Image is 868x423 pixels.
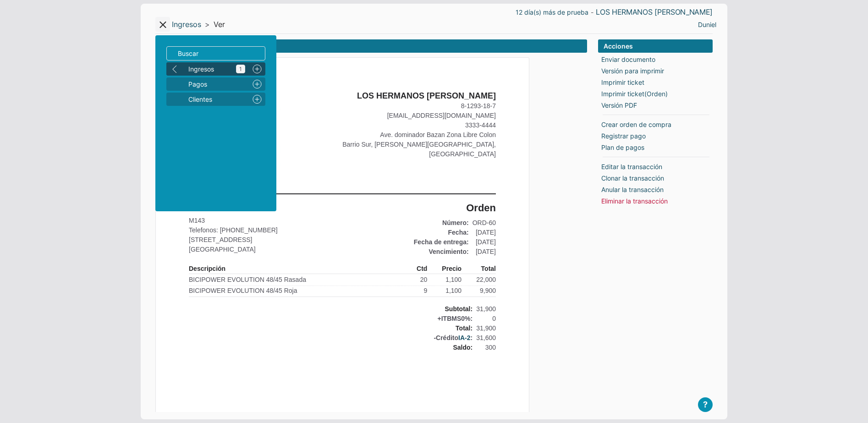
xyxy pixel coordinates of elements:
[166,77,249,91] a: Pagos
[461,286,496,296] div: 9,900
[434,324,472,333] div: Total:
[472,237,496,247] div: [DATE]
[402,286,427,296] div: 9
[414,237,469,247] div: Fecha de entrega:
[189,275,402,285] div: BICIPOWER EVOLUTION 48/45 Rasada
[601,100,637,110] a: Versión PDF
[183,62,249,76] a: Ingresos1
[402,264,427,274] div: Ctd
[414,218,469,228] div: Número:
[249,62,265,76] a: Nuevo
[472,228,496,237] div: [DATE]
[166,93,249,106] a: Clientes
[434,314,472,324] div: +ITBMS
[427,286,461,296] div: 1,100
[596,7,713,17] a: LOS HERMANOS [PERSON_NAME]
[166,46,265,60] input: Buscar
[476,304,496,314] div: 31,900
[214,20,225,29] span: Ver
[601,143,644,152] a: Plan de pagos
[188,94,245,104] span: Clientes
[461,315,472,322] span: 0%:
[342,111,496,121] div: [EMAIL_ADDRESS][DOMAIN_NAME]
[342,121,496,130] div: 3333-4444
[434,333,472,343] div: -Crédito :
[188,64,245,74] span: Ingresos
[698,397,713,412] button: ?
[342,130,496,140] div: Ave. dominador Bazan Zona Libre Colon
[601,120,671,129] a: Crear orden de compra
[188,79,245,89] span: Pagos
[598,39,713,53] div: Acciones
[601,131,646,141] a: Registrar pago
[342,91,496,101] div: LOS HERMANOS [PERSON_NAME]
[427,275,461,285] div: 1,100
[189,286,402,296] div: BICIPOWER EVOLUTION 48/45 Roja
[601,173,664,183] a: Clonar la transacción
[342,101,496,111] div: 8-1293-18-7
[476,314,496,324] div: 0
[189,225,341,235] div: Telefonos: [PHONE_NUMBER]
[189,264,402,274] div: Descripción
[601,196,668,206] a: Eliminar la transacción
[476,324,496,333] div: 31,900
[414,247,469,257] div: Vencimiento:
[434,304,472,314] div: Subtotal:
[698,20,716,29] a: Duniel Macias
[166,62,183,76] button: left
[414,228,469,237] div: Fecha:
[249,77,265,91] a: Nuevo
[591,10,593,15] span: -
[601,77,644,87] a: Imprimir ticket
[601,162,662,171] a: Editar la transacción
[189,245,341,254] div: [GEOGRAPHIC_DATA]
[476,333,496,343] div: 31,600
[601,185,664,194] a: Anular la transacción
[236,65,245,73] i: 1
[172,20,201,29] a: Ingresos
[249,93,265,106] a: Nuevo
[461,275,496,285] div: 22,000
[466,202,496,214] div: Orden
[516,7,588,17] a: 12 día(s) más de prueba
[155,39,587,53] div: Vista preliminar de la factura
[402,275,427,285] div: 20
[155,17,170,32] button: Menu
[601,66,664,76] a: Versión para imprimir
[472,218,496,228] div: ORD-60
[434,343,472,352] div: Saldo:
[458,333,470,343] a: IA-2
[342,140,496,159] div: Barrio Sur, [PERSON_NAME][GEOGRAPHIC_DATA], [GEOGRAPHIC_DATA]
[476,343,496,352] div: 300
[205,20,210,29] span: >
[472,247,496,257] div: [DATE]
[461,264,496,274] div: Total
[189,235,341,245] div: [STREET_ADDRESS]
[601,55,655,64] a: Enviar documento
[601,89,668,99] a: Imprimir ticket(Orden)
[427,264,461,274] div: Precio
[189,216,341,225] div: M143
